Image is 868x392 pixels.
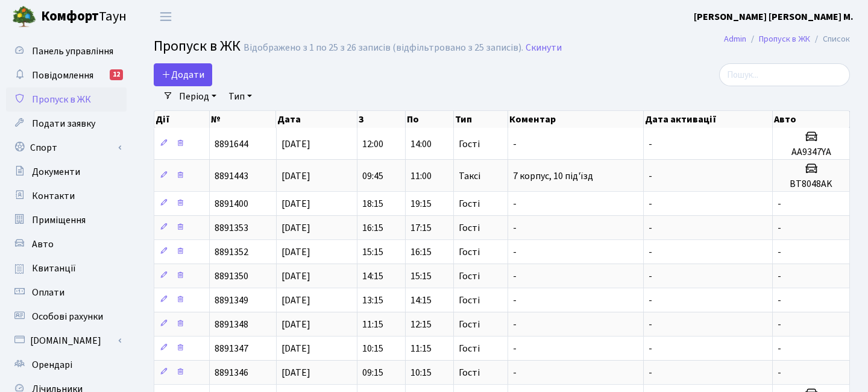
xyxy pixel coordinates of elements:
span: 09:15 [362,366,383,379]
span: 8891352 [215,245,248,259]
a: Контакти [6,184,127,208]
span: 15:15 [362,245,383,259]
span: - [649,294,652,307]
span: Оплати [32,286,64,299]
button: Переключити навігацію [151,7,181,27]
span: 16:15 [410,245,432,259]
span: Гості [459,320,480,329]
span: - [649,245,652,259]
span: Таун [41,7,127,27]
span: [DATE] [281,294,310,307]
span: 09:45 [362,169,383,183]
span: 14:15 [362,270,383,283]
span: Гості [459,247,480,257]
a: Оплати [6,280,127,305]
span: - [513,366,517,379]
span: Гості [459,368,480,378]
span: 19:15 [410,197,432,210]
span: Гості [459,223,480,233]
span: - [513,342,517,355]
span: Гості [459,199,480,209]
span: Гості [459,271,480,281]
span: Квитанції [32,262,76,275]
span: - [513,245,517,259]
span: Контакти [32,189,75,203]
th: № [210,111,276,128]
a: Орендарі [6,353,127,377]
span: 8891353 [215,221,248,235]
span: 18:15 [362,197,383,210]
span: [DATE] [281,221,310,235]
span: - [649,318,652,331]
span: [DATE] [281,245,310,259]
span: 7 корпус, 10 під'їзд [513,169,593,183]
span: - [649,342,652,355]
span: Подати заявку [32,117,95,130]
a: Тип [224,86,257,107]
a: [DOMAIN_NAME] [6,329,127,353]
span: - [649,366,652,379]
a: Документи [6,160,127,184]
span: Пропуск в ЖК [154,36,241,57]
a: [PERSON_NAME] [PERSON_NAME] М. [694,10,854,24]
span: 8891644 [215,138,248,151]
th: Дата [276,111,357,128]
span: - [649,138,652,151]
span: [DATE] [281,138,310,151]
span: - [778,366,781,379]
span: - [778,245,781,259]
span: Гості [459,344,480,353]
span: Особові рахунки [32,310,103,323]
a: Скинути [526,42,562,54]
span: Авто [32,238,54,251]
span: 11:00 [410,169,432,183]
input: Пошук... [719,63,850,86]
span: [DATE] [281,342,310,355]
th: По [406,111,454,128]
th: Дії [154,111,210,128]
span: 13:15 [362,294,383,307]
span: - [778,270,781,283]
span: 12:00 [362,138,383,151]
a: Admin [724,33,746,45]
span: Панель управління [32,45,113,58]
a: Період [174,86,221,107]
span: [DATE] [281,169,310,183]
span: [DATE] [281,318,310,331]
nav: breadcrumb [706,27,868,52]
span: Гості [459,139,480,149]
span: 8891400 [215,197,248,210]
h5: АА9347YА [778,147,844,158]
th: З [357,111,406,128]
span: 14:15 [410,294,432,307]
img: logo.png [12,5,36,29]
th: Дата активації [644,111,773,128]
span: 10:15 [362,342,383,355]
a: Пропуск в ЖК [759,33,810,45]
th: Тип [454,111,509,128]
span: - [513,270,517,283]
span: Таксі [459,171,480,181]
a: Авто [6,232,127,256]
b: [PERSON_NAME] [PERSON_NAME] М. [694,10,854,24]
span: 10:15 [410,366,432,379]
span: Гості [459,296,480,305]
a: Пропуск в ЖК [6,87,127,112]
span: - [778,318,781,331]
div: 12 [110,69,123,80]
span: [DATE] [281,366,310,379]
a: Повідомлення12 [6,63,127,87]
span: - [649,169,652,183]
span: Документи [32,165,80,179]
span: - [778,221,781,235]
span: - [513,197,517,210]
span: 8891346 [215,366,248,379]
span: Повідомлення [32,69,93,82]
span: - [513,221,517,235]
a: Квитанції [6,256,127,280]
a: Подати заявку [6,112,127,136]
li: Список [810,33,850,46]
span: - [513,294,517,307]
span: - [513,318,517,331]
span: Пропуск в ЖК [32,93,91,106]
